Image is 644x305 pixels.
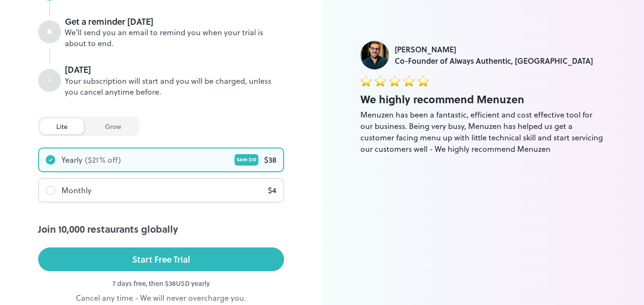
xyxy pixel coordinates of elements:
[65,63,284,76] div: [DATE]
[38,247,284,271] button: Start Free Trial
[61,185,92,196] div: Monthly
[38,222,284,236] div: Join 10,000 restaurants globally
[235,154,258,166] div: Save $ 10
[40,118,84,134] div: lite
[85,154,121,166] div: ($ 21 % off)
[38,278,284,288] div: 7 days free, then $ 38 USD yearly
[264,154,276,166] div: $ 38
[395,55,593,67] div: Co-Founder of Always Authentic, [GEOGRAPHIC_DATA]
[418,75,429,87] img: star
[360,41,389,69] img: Jade Hajj
[38,292,284,304] div: Cancel any time - We will never overcharge you.
[65,27,284,49] div: We’ll send you an email to remind you when your trial is about to end.
[375,75,386,87] img: star
[65,15,284,28] div: Get a reminder [DATE]
[61,154,82,166] div: Yearly
[403,75,415,87] img: star
[360,109,606,155] div: Menuzen has been a fantastic, efficient and cost effective tool for our business. Being very busy...
[360,91,606,107] div: We highly recommend Menuzen
[65,76,284,98] div: Your subscription will start and you will be charged, unless you cancel anytime before.
[395,44,593,55] div: [PERSON_NAME]
[360,75,372,87] img: star
[268,185,276,196] div: $ 4
[89,118,137,134] div: grow
[389,75,400,87] img: star
[132,252,190,266] div: Start Free Trial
